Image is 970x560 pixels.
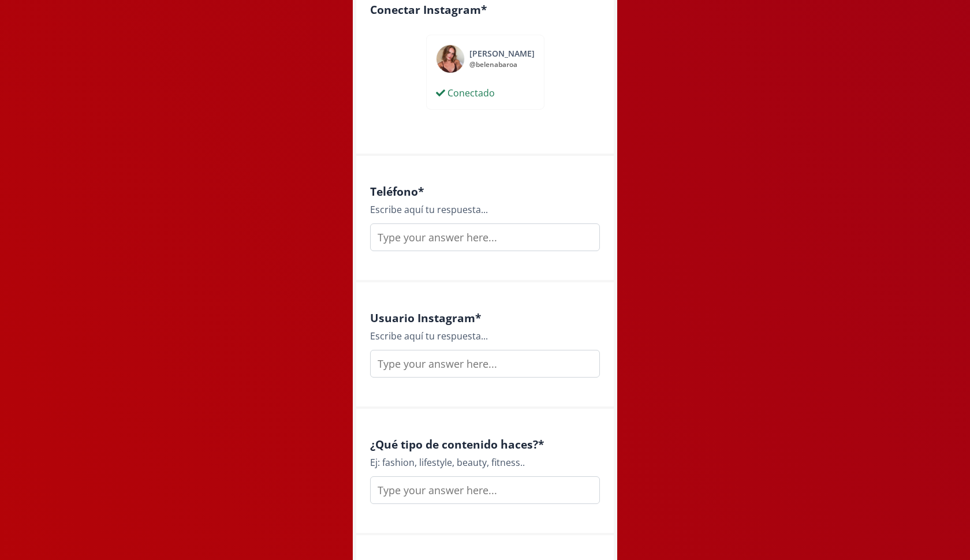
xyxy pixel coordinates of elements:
div: [PERSON_NAME] [469,47,535,59]
input: Type your answer here... [370,350,600,378]
div: Ej: fashion, lifestyle, beauty, fitness.. [370,456,600,469]
h4: Teléfono * [370,185,600,198]
input: Type your answer here... [370,223,600,251]
div: Conectado [436,86,495,100]
h4: Usuario Instagram * [370,311,600,324]
input: Type your answer here... [370,476,600,504]
h4: ¿Qué tipo de contenido haces? * [370,438,600,451]
img: 523314397_18071089658088941_510416850826599586_n.jpg [436,44,465,73]
h4: Conectar Instagram * [370,3,600,16]
div: @ belenabaroa [469,59,535,70]
div: Escribe aquí tu respuesta... [370,329,600,343]
div: Escribe aquí tu respuesta... [370,203,600,216]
